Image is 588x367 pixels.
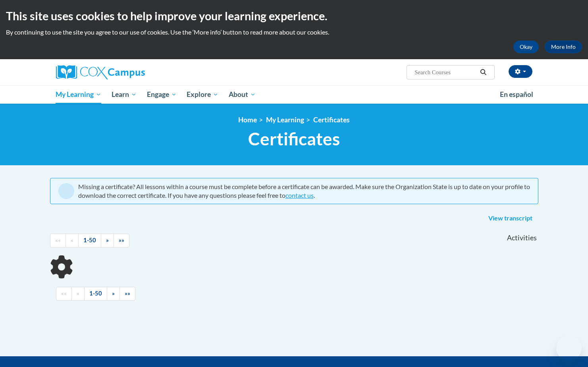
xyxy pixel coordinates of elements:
[55,237,61,243] span: ««
[106,237,109,243] span: »
[84,287,107,301] a: 1-50
[50,234,66,247] a: Begining
[509,65,532,78] button: Account Settings
[6,28,582,37] p: By continuing to use the site you agree to our use of cookies. Use the ‘More info’ button to read...
[56,90,101,99] span: My Learning
[477,68,489,77] button: Search
[44,85,544,104] div: Main menu
[556,335,582,361] iframe: Button to launch messaging window
[106,85,142,104] a: Learn
[112,90,137,99] span: Learn
[114,234,129,247] a: End
[513,41,539,53] button: Okay
[71,287,85,301] a: Previous
[61,290,67,297] span: ««
[147,90,177,99] span: Engage
[78,182,530,200] div: Missing a certificate? All lessons within a course must be complete before a certificate can be a...
[125,290,130,297] span: »»
[545,41,582,53] a: More Info
[224,85,261,104] a: About
[119,237,124,243] span: »»
[101,234,114,247] a: Next
[56,287,72,301] a: Begining
[500,90,533,99] span: En español
[238,116,257,124] a: Home
[266,116,304,124] a: My Learning
[507,234,537,242] span: Activities
[6,8,582,24] h2: This site uses cookies to help improve your learning experience.
[285,191,314,199] a: contact us
[51,85,107,104] a: My Learning
[71,237,73,243] span: «
[142,85,182,104] a: Engage
[78,234,101,247] a: 1-50
[66,234,79,247] a: Previous
[248,128,340,149] span: Certificates
[107,287,120,301] a: Next
[482,212,538,225] a: View transcript
[229,90,256,99] span: About
[56,65,145,79] img: Cox Campus
[414,68,477,77] input: Search Courses
[313,116,350,124] a: Certificates
[56,65,207,79] a: Cox Campus
[77,290,79,297] span: «
[112,290,115,297] span: »
[495,86,538,103] a: En español
[181,85,224,104] a: Explore
[187,90,218,99] span: Explore
[120,287,135,301] a: End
